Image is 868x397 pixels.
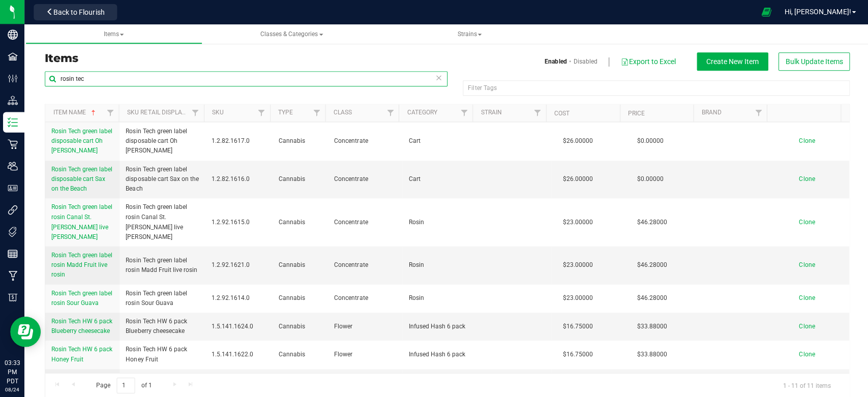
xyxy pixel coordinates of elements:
a: Rosin Tech green label rosin Sour Guava [51,288,113,307]
span: Concentrate [334,174,396,184]
span: 1.2.92.1621.0 [211,259,265,269]
a: Rosin Tech HW 6 pack Blueberry cheesecake [51,316,113,335]
span: $33.88000 [631,346,671,361]
span: Rosin [408,292,470,302]
span: Clone [797,137,813,144]
a: Clone [797,218,823,225]
inline-svg: Integrations [8,204,18,215]
span: $33.88000 [631,318,671,333]
inline-svg: Distribution [8,95,18,105]
a: Cost [553,110,568,117]
span: Cart [408,136,470,145]
span: Cart [408,174,470,184]
span: Cannabis [278,321,321,330]
span: Hi, [PERSON_NAME]! [783,8,849,16]
span: Cannabis [278,259,321,269]
a: Filter [252,104,269,121]
input: Search Item Name, SKU Retail Name, or Part Number [45,71,446,86]
span: Rosin Tech green label disposable cart Oh [PERSON_NAME] [126,126,199,156]
span: Clone [797,350,813,357]
span: Cannabis [278,349,321,358]
span: Clone [797,293,813,300]
span: Rosin Tech green label disposable cart Sax on the Beach [126,164,199,194]
span: $26.00000 [556,133,596,148]
input: 1 [116,377,135,392]
span: Infused Hash 6 pack [408,321,470,330]
span: $26.00000 [556,171,596,186]
span: Infused Hash 6 pack [408,349,470,358]
span: Strains [456,30,481,38]
inline-svg: Configuration [8,73,18,83]
span: $23.00000 [556,257,596,271]
a: Brand [700,109,720,116]
a: Filter [528,104,545,121]
span: Bulk Update Items [784,57,841,66]
span: 1.2.92.1614.0 [211,292,265,302]
a: Filter [308,104,324,121]
a: Rosin Tech green label rosin Canal St. [PERSON_NAME] live [PERSON_NAME] [51,202,113,241]
span: Flower [334,321,396,330]
a: Price [626,110,643,117]
a: Filter [381,104,398,121]
span: $16.75000 [556,318,596,333]
a: Rosin Tech green label disposable cart Oh [PERSON_NAME] [51,126,113,156]
a: SKU [212,109,223,116]
span: 1 - 11 of 11 items [773,377,837,392]
span: Page of 1 [87,377,160,392]
span: Rosin Tech HW 6 pack Blueberry cheesecake [126,316,199,335]
span: Flower [334,349,396,358]
p: 08/24 [5,385,20,392]
span: Cannabis [278,136,321,145]
span: Rosin [408,259,470,269]
a: Sku Retail Display Name [127,109,203,116]
span: $16.75000 [556,346,596,361]
iframe: Resource center [10,316,41,346]
inline-svg: User Roles [8,182,18,193]
span: $46.28000 [631,290,671,304]
span: Clone [797,322,813,329]
span: Clone [797,218,813,225]
a: Class [333,109,351,116]
span: $0.00000 [631,133,667,148]
span: Cannabis [278,217,321,226]
a: Rosin Tech HW 6 pack Honey Fruit [51,344,113,363]
span: Rosin Tech green label rosin Sour Guava [51,289,112,306]
span: Rosin Tech green label disposable cart Sax on the Beach [51,165,112,192]
span: 1.2.92.1615.0 [211,217,265,226]
button: Create New Item [695,52,766,71]
span: Rosin Tech HW 6 pack Honey Fruit [126,344,199,363]
span: Rosin Tech green label rosin Canal St. [PERSON_NAME] live [PERSON_NAME] [126,202,199,241]
inline-svg: Tags [8,226,18,236]
button: Bulk Update Items [776,52,848,71]
a: Clone [797,350,823,357]
a: Strain [480,109,500,116]
button: Export to Excel [619,53,675,70]
inline-svg: Manufacturing [8,270,18,280]
inline-svg: Reports [8,248,18,258]
span: Rosin Tech green label rosin Sour Guava [126,288,199,307]
span: Create New Item [705,57,757,66]
span: Items [103,30,124,38]
a: Clone [797,137,823,144]
a: Item Name [53,109,97,116]
span: Rosin Tech green label rosin Madd Fruit live rosin [126,255,199,274]
a: Disabled [572,57,596,66]
inline-svg: Company [8,29,18,40]
span: Rosin Tech green label rosin Canal St. [PERSON_NAME] live [PERSON_NAME] [51,203,112,239]
inline-svg: Facilities [8,51,18,62]
span: Clear [434,71,441,84]
a: Filter [186,104,203,121]
span: Open Ecommerce Menu [753,2,776,22]
a: Rosin Tech green label rosin Madd Fruit live rosin [51,250,113,279]
span: Back to Flourish [53,8,104,16]
span: Rosin Tech green label rosin Madd Fruit live rosin [51,251,112,277]
span: 1.5.141.1622.0 [211,349,265,358]
span: Concentrate [334,259,396,269]
span: $46.28000 [631,214,671,229]
span: $23.00000 [556,214,596,229]
a: Clone [797,322,823,329]
span: Cannabis [278,174,321,184]
a: Filter [455,104,471,121]
inline-svg: Retail [8,139,18,149]
button: Back to Flourish [34,4,117,20]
